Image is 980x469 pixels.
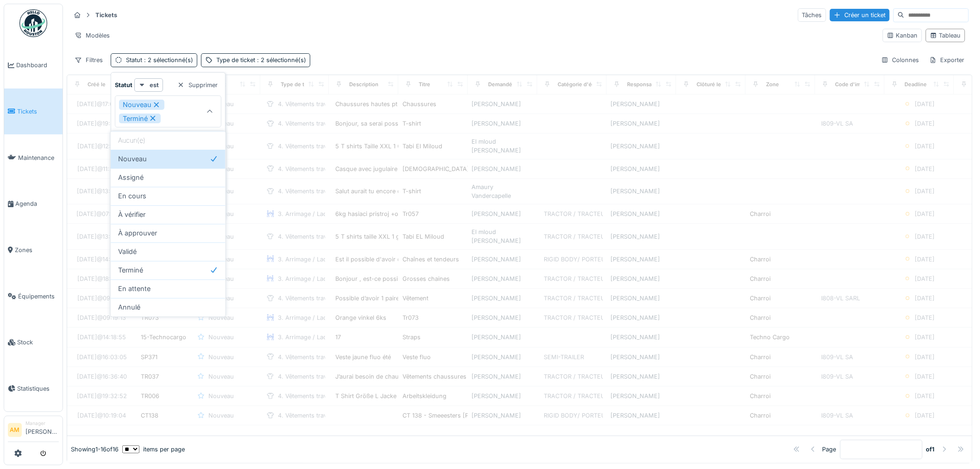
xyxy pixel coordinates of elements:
[544,372,609,381] div: TRACTOR / TRACTEUR
[77,353,127,361] div: [DATE] @ 16:03:05
[77,372,127,381] div: [DATE] @ 16:36:40
[335,274,474,283] div: Bonjour , est-ce possible d’avoir 4 grosses cha...
[335,313,386,322] div: Orange vinkel 6ks
[544,209,609,218] div: TRACTOR / TRACTEUR
[19,9,47,37] img: Badge_color-CXgf-gQk.svg
[17,107,59,116] span: Tickets
[278,294,434,303] div: 4. Vêtements travail / Arbeitskleidung / Pracovné odevy
[471,228,534,245] div: El mloud [PERSON_NAME]
[76,209,127,218] div: [DATE] @ 07:45:43
[78,274,126,283] div: [DATE] @ 18:39:01
[750,411,771,420] div: Charroi
[208,353,234,361] div: Nouveau
[335,142,465,151] div: 5 T shirts Taille XXL 1 Gilet Fluo L/XL 1 chau...
[915,232,935,241] div: [DATE]
[174,79,221,91] div: Supprimer
[915,333,935,342] div: [DATE]
[750,209,771,218] div: Charroi
[141,353,157,361] div: SP371
[77,232,127,241] div: [DATE] @ 13:43:23
[78,142,126,151] div: [DATE] @ 12:30:41
[119,114,161,124] div: Terminé
[750,255,771,264] div: Charroi
[278,187,434,196] div: 4. Vêtements travail / Arbeitskleidung / Pracovné odevy
[402,232,444,241] div: Tabi EL Miloud
[208,333,234,342] div: Nouveau
[915,209,935,218] div: [DATE]
[8,423,22,437] li: AM
[118,284,151,294] span: En attente
[402,294,428,303] div: Vêtement
[887,31,918,40] div: Kanban
[278,353,434,361] div: 4. Vêtements travail / Arbeitskleidung / Pracovné odevy
[915,274,935,283] div: [DATE]
[915,187,935,196] div: [DATE]
[15,246,59,254] span: Zones
[402,255,459,264] div: Chaînes et tendeurs
[141,392,159,400] div: TR006
[25,420,59,440] li: [PERSON_NAME]
[610,119,672,128] div: [PERSON_NAME]
[798,8,826,22] div: Tâches
[335,100,458,108] div: Chaussures hautes pt 44 [PERSON_NAME]
[335,232,435,241] div: 5 T shirts taille XXL 1 gilet fluo L/XL
[930,31,961,40] div: Tableau
[70,29,114,42] div: Modèles
[78,411,126,420] div: [DATE] @ 10:19:04
[92,11,121,19] strong: Tickets
[822,294,861,303] div: I808-VL SARL
[750,372,771,381] div: Charroi
[208,392,234,400] div: Nouveau
[335,255,470,264] div: Est il possible d'avoir des chaînes et des tend...
[77,255,127,264] div: [DATE] @ 14:05:30
[750,353,771,361] div: Charroi
[119,100,164,110] div: Nouveau
[471,255,534,264] div: [PERSON_NAME]
[335,187,467,196] div: Salut aurait tu encore des t-shirt bicolore en ...
[402,100,436,108] div: Chaussures
[402,392,446,400] div: Arbeitskleidung
[118,172,144,183] span: Assigné
[544,255,640,264] div: RIGID BODY/ PORTEUR / CAMION
[750,274,771,283] div: Charroi
[78,165,126,173] div: [DATE] @ 11:29:45
[471,313,534,322] div: [PERSON_NAME]
[544,392,609,400] div: TRACTOR / TRACTEUR
[610,142,672,151] div: [PERSON_NAME]
[915,119,935,128] div: [DATE]
[335,353,391,361] div: Veste jaune fluo été
[126,56,193,64] div: Statut
[118,191,146,201] span: En cours
[278,274,439,283] div: 3. Arrimage / Ladungssicherung / Zabezpečenie nákladu
[471,119,534,128] div: [PERSON_NAME]
[118,265,143,275] span: Terminé
[17,338,59,347] span: Stock
[610,255,672,264] div: [PERSON_NAME]
[823,445,836,454] div: Page
[915,353,935,361] div: [DATE]
[830,9,890,21] div: Créer un ticket
[278,232,434,241] div: 4. Vêtements travail / Arbeitskleidung / Pracovné odevy
[335,294,465,303] div: Possible d’avoir 1 paire chaussure sécurité e...
[402,411,559,420] div: CT 138 - Smeeesters [PERSON_NAME] HAUTE taille 45
[471,294,534,303] div: [PERSON_NAME]
[278,372,434,381] div: 4. Vêtements travail / Arbeitskleidung / Pracovné odevy
[836,81,882,89] div: Code d'imputation
[610,209,672,218] div: [PERSON_NAME]
[822,411,854,420] div: I809-VL SA
[750,294,771,303] div: Charroi
[349,81,378,89] div: Description
[118,247,137,257] span: Validé
[471,100,534,108] div: [PERSON_NAME]
[17,384,59,393] span: Statistiques
[255,57,306,63] span: : 2 sélectionné(s)
[471,333,534,342] div: [PERSON_NAME]
[142,127,221,140] div: Ajouter une condition
[142,57,193,63] span: : 2 sélectionné(s)
[915,255,935,264] div: [DATE]
[558,81,619,89] div: Catégorie d'équipement
[78,294,126,303] div: [DATE] @ 09:45:11
[766,81,779,89] div: Zone
[905,81,927,89] div: Deadline
[402,209,419,218] div: Tr057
